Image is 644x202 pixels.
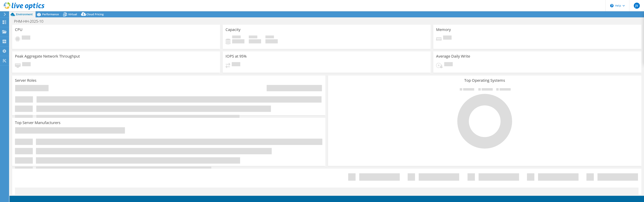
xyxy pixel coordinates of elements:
span: Pending [444,62,453,67]
h3: Top Server Manufacturers [15,121,61,125]
span: Pending [232,62,240,67]
h4: 0 GiB [249,39,261,43]
span: Used [232,35,241,39]
svg: \n [610,4,614,7]
h3: Server Roles [15,78,37,82]
h4: 0 GiB [232,39,244,43]
h3: Memory [436,28,451,32]
span: Free [249,35,257,39]
span: JV [634,3,640,9]
h3: IOPS at 95% [226,54,247,58]
h3: Top Operating Systems [331,78,639,82]
span: Virtual [68,12,77,16]
h3: Capacity [226,28,240,32]
h3: Peak Aggregate Network Throughput [15,54,80,58]
h4: 0 GiB [265,39,278,43]
h3: CPU [15,28,23,32]
span: Pending [22,62,31,67]
span: Pending [22,35,30,41]
h1: PHM-HH-2025-10 [12,19,49,23]
span: Cloud Pricing [86,12,104,16]
span: Total [265,35,274,39]
span: Environment [16,12,33,16]
span: Performance [42,12,59,16]
span: Pending [443,35,452,41]
h3: Average Daily Write [436,54,470,58]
